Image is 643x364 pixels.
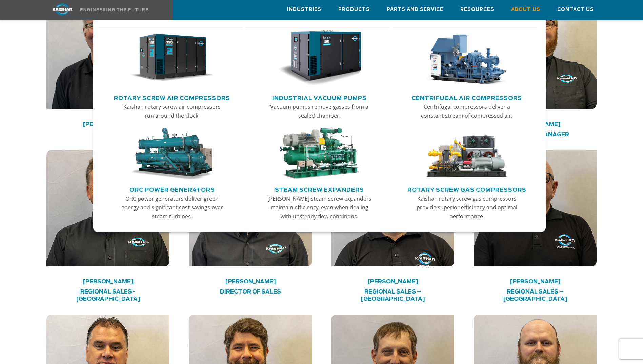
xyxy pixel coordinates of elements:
img: thumb-Rotary-Screw-Air-Compressors [130,30,214,86]
a: Industrial Vacuum Pumps [272,92,367,102]
a: Resources [460,0,494,19]
h4: [PERSON_NAME] [59,123,157,126]
h4: Regional Sales – [GEOGRAPHIC_DATA] [344,288,442,303]
img: thumb-Steam-Screw-Expanders [278,128,361,180]
p: Centrifugal compressors deliver a constant stream of compressed air. [414,102,520,120]
a: Industries [287,0,321,19]
p: [PERSON_NAME] steam screw expanders maintain efficiency, even when dealing with unsteady flow con... [266,194,372,221]
a: Rotary Screw Gas Compressors [407,184,526,194]
h4: Regional Sales - [GEOGRAPHIC_DATA] [59,288,157,303]
img: thumb-ORC-Power-Generators [130,128,214,180]
span: Resources [460,6,494,14]
h4: [PERSON_NAME] [486,280,584,283]
img: thumb-Rotary-Screw-Gas-Compressors [425,128,508,180]
h4: CEO [59,131,157,138]
span: Industries [287,6,321,14]
span: Contact Us [557,6,594,14]
img: thumb-Industrial-Vacuum-Pumps [278,30,361,86]
p: ORC power generators deliver green energy and significant cost savings over steam turbines. [119,194,225,221]
p: Vacuum pumps remove gasses from a sealed chamber. [266,102,372,120]
span: About Us [511,6,540,14]
a: About Us [511,0,540,19]
h4: [PERSON_NAME] [344,280,442,283]
h4: [PERSON_NAME] [59,280,157,283]
h4: [PERSON_NAME] [201,280,300,283]
a: Centrifugal Air Compressors [411,92,522,102]
p: Kaishan rotary screw gas compressors provide superior efficiency and optimal performance. [414,194,520,221]
img: kaishan employee [46,150,169,266]
span: Parts and Service [387,6,443,14]
h4: Regional Sales – [GEOGRAPHIC_DATA] [486,288,584,303]
a: ORC Power Generators [129,184,215,194]
p: Kaishan rotary screw air compressors run around the clock. [119,102,225,120]
img: Engineering the future [80,8,148,11]
a: Parts and Service [387,0,443,19]
a: Rotary Screw Air Compressors [114,92,230,102]
img: kaishan logo [37,3,88,15]
span: Products [338,6,370,14]
img: thumb-Centrifugal-Air-Compressors [425,30,508,86]
a: Products [338,0,370,19]
h4: DIRECTOR OF SALES [201,288,300,296]
a: Steam Screw Expanders [275,184,364,194]
a: Contact Us [557,0,594,19]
